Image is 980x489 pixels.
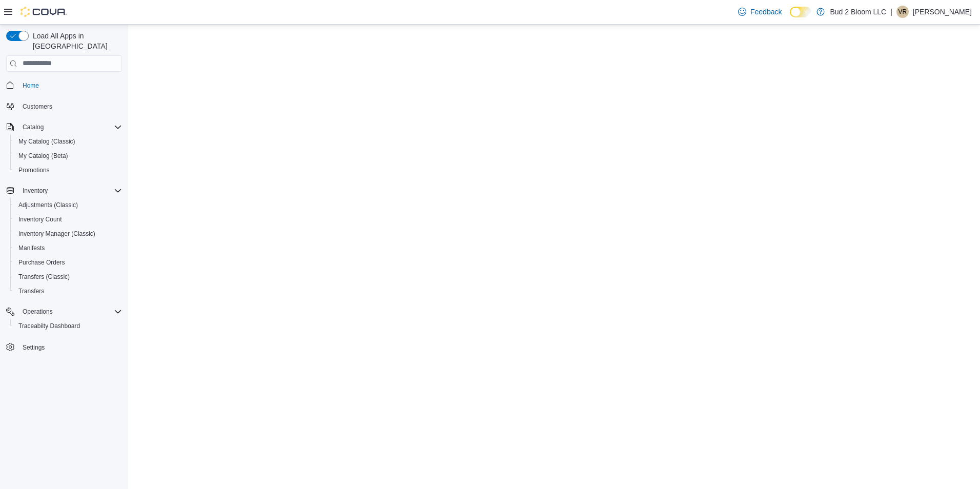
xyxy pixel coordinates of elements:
[14,320,122,332] span: Traceabilty Dashboard
[23,123,44,131] span: Catalog
[18,322,80,330] span: Traceabilty Dashboard
[18,215,62,223] span: Inventory Count
[2,120,126,134] button: Catalog
[18,166,50,174] span: Promotions
[734,2,786,22] a: Feedback
[14,320,84,332] a: Traceabilty Dashboard
[23,103,52,111] span: Customers
[790,17,790,18] span: Dark Mode
[14,199,82,211] a: Adjustments (Classic)
[10,149,126,163] button: My Catalog (Beta)
[18,137,75,146] span: My Catalog (Classic)
[18,79,43,92] a: Home
[18,258,65,267] span: Purchase Orders
[10,241,126,255] button: Manifests
[18,79,122,92] span: Home
[23,308,53,316] span: Operations
[14,213,122,226] span: Inventory Count
[10,284,126,298] button: Transfers
[29,31,122,51] span: Load All Apps in [GEOGRAPHIC_DATA]
[14,242,49,254] a: Manifests
[18,201,78,209] span: Adjustments (Classic)
[10,255,126,270] button: Purchase Orders
[913,6,972,18] p: [PERSON_NAME]
[23,343,45,352] span: Settings
[10,270,126,284] button: Transfers (Classic)
[14,256,122,269] span: Purchase Orders
[18,230,95,238] span: Inventory Manager (Classic)
[14,213,66,226] a: Inventory Count
[14,150,122,162] span: My Catalog (Beta)
[10,227,126,241] button: Inventory Manager (Classic)
[790,7,811,17] input: Dark Mode
[14,228,99,240] a: Inventory Manager (Classic)
[18,305,122,318] span: Operations
[23,81,39,90] span: Home
[18,340,122,353] span: Settings
[830,6,886,18] p: Bud 2 Bloom LLC
[18,244,45,252] span: Manifests
[18,341,49,354] a: Settings
[14,271,74,283] a: Transfers (Classic)
[10,212,126,227] button: Inventory Count
[14,164,122,176] span: Promotions
[18,287,44,295] span: Transfers
[890,6,892,18] p: |
[18,152,68,160] span: My Catalog (Beta)
[14,285,122,297] span: Transfers
[18,100,56,113] a: Customers
[14,199,122,211] span: Adjustments (Classic)
[18,121,48,133] button: Catalog
[10,198,126,212] button: Adjustments (Classic)
[14,135,122,148] span: My Catalog (Classic)
[18,121,122,133] span: Catalog
[2,78,126,93] button: Home
[14,228,122,240] span: Inventory Manager (Classic)
[14,256,69,269] a: Purchase Orders
[14,150,72,162] a: My Catalog (Beta)
[14,135,79,148] a: My Catalog (Classic)
[18,185,122,197] span: Inventory
[2,339,126,354] button: Settings
[18,305,57,318] button: Operations
[18,273,70,281] span: Transfers (Classic)
[10,163,126,177] button: Promotions
[14,285,48,297] a: Transfers
[896,6,909,18] div: Valerie Richards
[23,187,48,195] span: Inventory
[6,74,122,381] nav: Complex example
[18,185,52,197] button: Inventory
[10,134,126,149] button: My Catalog (Classic)
[10,319,126,333] button: Traceabilty Dashboard
[2,99,126,114] button: Customers
[14,242,122,254] span: Manifests
[14,164,54,176] a: Promotions
[750,7,782,17] span: Feedback
[2,184,126,198] button: Inventory
[899,6,907,18] span: VR
[2,304,126,319] button: Operations
[18,100,122,113] span: Customers
[14,271,122,283] span: Transfers (Classic)
[21,7,67,17] img: Cova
